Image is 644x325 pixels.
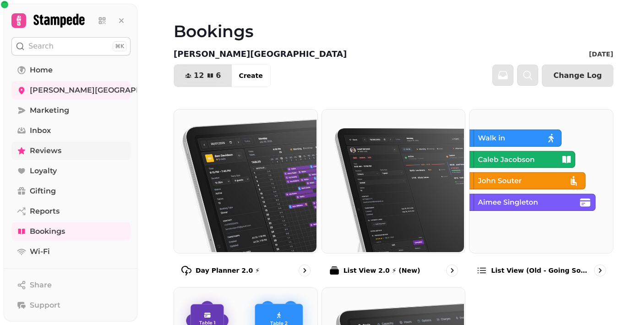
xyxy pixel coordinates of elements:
img: Day Planner 2.0 ⚡ [173,109,317,252]
span: Inbox [30,125,51,136]
p: List view (Old - going soon) [491,266,590,275]
img: List View 2.0 ⚡ (New) [321,109,464,252]
p: List View 2.0 ⚡ (New) [344,266,420,275]
a: Day Planner 2.0 ⚡Day Planner 2.0 ⚡ [174,109,318,284]
a: Gifting [11,182,131,200]
span: 6 [216,72,221,79]
p: [DATE] [589,50,613,59]
button: Change Log [542,65,613,87]
button: Support [11,296,131,314]
a: Home [11,61,131,79]
span: Wi-Fi [30,246,50,257]
svg: go to [300,266,309,275]
a: Inbox [11,121,131,140]
span: Reviews [30,145,61,156]
span: 12 [194,72,204,79]
span: Support [30,300,60,311]
img: List view (Old - going soon) [469,109,612,252]
a: Marketing [11,101,131,120]
a: Reviews [11,142,131,160]
span: [PERSON_NAME][GEOGRAPHIC_DATA] [30,85,176,96]
span: Loyalty [30,165,57,176]
span: Change Log [553,72,602,79]
span: Share [30,280,52,291]
span: Marketing [30,105,69,116]
a: Loyalty [11,162,131,180]
p: Day Planner 2.0 ⚡ [196,266,260,275]
span: Reports [30,206,60,217]
button: 126 [174,65,232,87]
svg: go to [448,266,457,275]
a: [PERSON_NAME][GEOGRAPHIC_DATA] [11,81,131,99]
button: Create [231,65,270,87]
p: Search [28,41,54,52]
p: [PERSON_NAME][GEOGRAPHIC_DATA] [174,48,347,61]
a: List view (Old - going soon)List view (Old - going soon) [469,109,613,284]
svg: go to [595,266,605,275]
a: Bookings [11,222,131,241]
span: Gifting [30,186,56,197]
span: Create [239,72,262,79]
div: ⌘K [113,41,126,51]
span: Home [30,65,53,76]
button: Search⌘K [11,37,131,55]
span: Bookings [30,226,65,237]
a: Wi-Fi [11,242,131,261]
a: Reports [11,202,131,220]
button: Share [11,276,131,294]
a: List View 2.0 ⚡ (New)List View 2.0 ⚡ (New) [322,109,466,284]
